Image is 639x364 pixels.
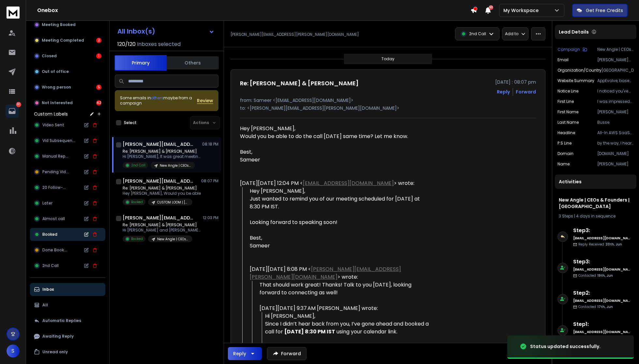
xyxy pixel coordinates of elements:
p: Re: [PERSON_NAME] & [PERSON_NAME] [123,186,201,191]
span: 20th, Jun [605,242,622,247]
h1: [PERSON_NAME][EMAIL_ADDRESS][PERSON_NAME][DOMAIN_NAME] [123,178,194,184]
h6: Step 3 : [573,258,630,266]
p: Hi [PERSON_NAME] and [PERSON_NAME], Just a [123,228,201,233]
div: [DATE][DATE] 9:37 AM [PERSON_NAME] wrote: [260,304,430,312]
p: to: <[PERSON_NAME][EMAIL_ADDRESS][PERSON_NAME][DOMAIN_NAME]> [240,105,536,111]
button: Reply [228,347,262,360]
div: Since I didn’t hear back from you, I’ve gone ahead and booked a call for using your calendar link. [265,320,430,336]
span: Done Booked [42,247,69,253]
p: organization/country [557,68,602,73]
p: [PERSON_NAME] [597,161,634,167]
div: [DATE][DATE] 8:08 PM < > wrote: [250,265,430,281]
div: | [559,214,632,219]
button: Reply [497,89,510,95]
h6: Step 1 : [573,320,630,328]
p: Meeting Completed [42,38,84,43]
h1: All Inbox(s) [117,28,155,35]
button: 2nd Call [30,259,105,272]
p: [PERSON_NAME][EMAIL_ADDRESS][PERSON_NAME][DOMAIN_NAME] [230,32,359,37]
p: [DATE] : 08:07 pm [495,79,536,85]
button: Booked [30,228,105,241]
p: Automatic Replies [42,318,81,323]
div: Would you be able to do the call [DATE] same time? Let me know. [240,133,430,140]
p: All [42,302,48,308]
div: 42 [96,100,101,105]
p: 81 [16,102,21,107]
span: 4 days in sequence [576,213,616,219]
h6: [EMAIL_ADDRESS][DOMAIN_NAME] [573,298,630,303]
button: Video Sent [30,119,105,132]
p: First Line [557,99,574,104]
button: Primary [114,55,167,71]
p: Booked [131,236,143,241]
span: Booked [42,232,57,237]
div: Sameer [250,242,430,250]
button: Wrong person5 [30,81,105,94]
p: [PERSON_NAME][EMAIL_ADDRESS][PERSON_NAME][DOMAIN_NAME] [597,57,634,63]
p: Meeting Booked [42,22,76,27]
p: Not Interested [42,100,73,105]
span: 3 Steps [559,213,573,219]
p: Hey [PERSON_NAME], Would you be able [123,191,201,196]
button: Get Free Credits [572,4,628,17]
p: Hi [PERSON_NAME], It was great meeting you [123,154,201,159]
div: Best, [240,148,430,156]
p: New Angle | CEOs & Founders | [GEOGRAPHIC_DATA] [157,237,188,242]
p: Booked [131,200,143,204]
div: 2 [96,38,101,43]
div: Looking forward to speaking soon! [250,218,430,226]
p: Lead Details [559,29,589,35]
p: Last Name [557,120,579,125]
p: Re: [PERSON_NAME] & [PERSON_NAME] [123,149,201,154]
strong: [DATE] 8:30 PM IST [284,328,335,335]
div: Some emails in maybe from a campaign [120,95,197,106]
p: New Angle | CEOs & Founders | [GEOGRAPHIC_DATA] [160,163,191,168]
button: Meeting Completed2 [30,34,105,47]
h6: [EMAIL_ADDRESS][DOMAIN_NAME] [573,267,630,272]
button: Not Interested42 [30,96,105,109]
span: 19th, Jun [597,273,613,278]
p: Re: [PERSON_NAME] & [PERSON_NAME] [123,222,201,228]
p: Notice Line [557,89,578,94]
p: 08:07 PM [201,178,218,184]
p: [GEOGRAPHIC_DATA] [602,68,634,73]
div: Status updated successfully. [530,343,601,350]
p: I was impressed to see AppEvolve leading the way in transforming licensed software into SaaS appl... [597,99,634,104]
span: Manual Reply [42,154,69,159]
button: Pending Video [30,165,105,178]
p: [DOMAIN_NAME] [597,151,634,156]
div: Hi [PERSON_NAME], [265,312,430,320]
div: Just wanted to remind you of our meeting scheduled for [DATE] at 8:30 PM IST. [250,195,430,211]
button: All [30,299,105,312]
p: 2nd Call [469,31,486,36]
span: Almost call [42,216,65,221]
h1: [PERSON_NAME][EMAIL_ADDRESS][DOMAIN_NAME] [123,141,194,147]
h1: Onebox [37,7,470,14]
p: First Name [557,109,578,115]
span: Pending Video [42,169,71,175]
h6: [EMAIL_ADDRESS][DOMAIN_NAME] [573,329,630,334]
p: from: Sameer <[EMAIL_ADDRESS][DOMAIN_NAME]> [240,97,536,104]
div: Best, [250,234,430,242]
span: 20 Follow-up [42,185,68,190]
button: Forward [267,347,306,360]
span: Review [197,97,213,104]
a: [EMAIL_ADDRESS][DOMAIN_NAME] [303,179,394,187]
h6: Step 2 : [573,289,630,297]
button: Awaiting Reply [30,330,105,343]
button: Inbox [30,283,105,296]
div: 5 [96,85,101,90]
button: Vid Subsequence [30,134,105,147]
span: Vid Subsequence [42,138,77,143]
p: AppEvolve, based in [GEOGRAPHIC_DATA], [US_STATE], specializes in application development and AWS... [597,78,634,83]
div: Reply [233,350,246,357]
button: Done Booked [30,244,105,257]
p: [PERSON_NAME] [597,109,634,115]
p: Add to [505,31,518,36]
p: CUSTOM LOOM | [PERSON_NAME] | WHOLE WORLD [157,200,188,205]
button: Automatic Replies [30,314,105,327]
p: I noticed you've worked with clients across industries like construction and healthcare. I'm curi... [597,89,634,94]
p: Contacted [578,273,613,278]
p: Contacted [578,304,613,309]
